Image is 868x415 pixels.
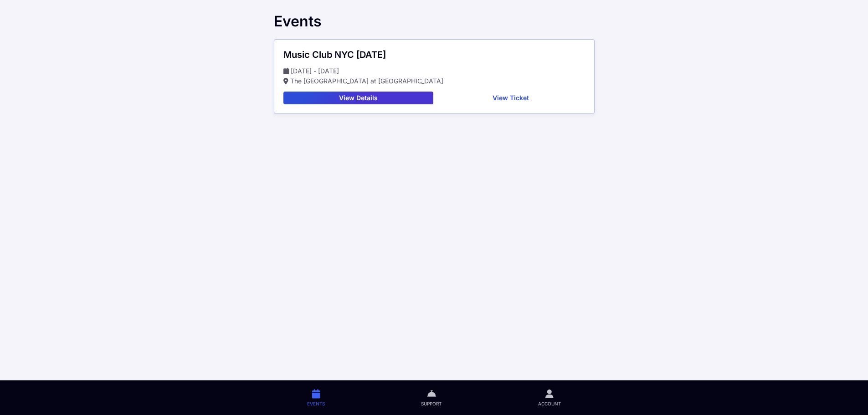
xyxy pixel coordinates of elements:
a: Events [259,380,373,415]
a: Support [373,380,490,415]
div: Events [274,13,595,30]
span: Account [538,400,561,407]
button: View Ticket [437,92,585,104]
div: Music Club NYC [DATE] [283,49,585,61]
span: Events [307,400,325,407]
p: The [GEOGRAPHIC_DATA] at [GEOGRAPHIC_DATA] [283,76,585,86]
button: View Details [283,92,434,104]
a: Account [490,380,609,415]
p: [DATE] - [DATE] [283,66,585,76]
span: Support [421,400,442,407]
